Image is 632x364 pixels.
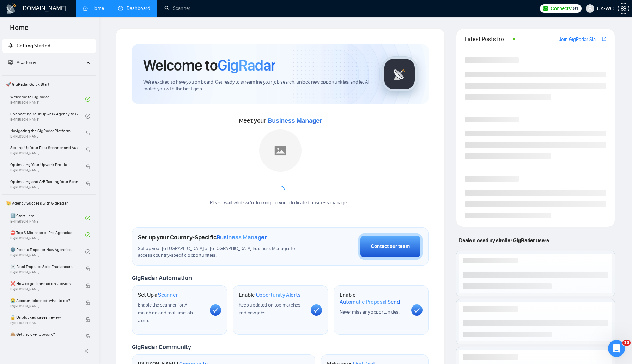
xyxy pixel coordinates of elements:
[3,196,95,210] span: 👑 Agency Success with GigRadar
[85,147,90,152] span: lock
[85,114,90,119] span: check-circle
[138,233,267,241] h1: Set up your Country-Specific
[602,36,606,42] span: export
[85,300,90,305] span: lock
[622,340,631,346] span: 10
[138,302,193,323] span: Enable the scanner for AI matching and real-time job alerts.
[132,274,192,282] span: GigRadar Automation
[239,291,301,298] h1: Enable
[10,263,78,270] span: ☠️ Fatal Traps for Solo Freelancers
[10,168,78,172] span: By [PERSON_NAME]
[340,291,406,305] h1: Enable
[382,56,417,92] img: gigradar-logo.png
[8,60,36,66] span: Academy
[4,23,34,37] span: Home
[10,314,78,321] span: 🔓 Unblocked cases: review
[10,144,78,151] span: Setting Up Your First Scanner and Auto-Bidder
[17,43,50,49] span: Getting Started
[10,134,78,139] span: By [PERSON_NAME]
[85,232,90,237] span: check-circle
[10,185,78,189] span: By [PERSON_NAME]
[10,321,78,325] span: By [PERSON_NAME]
[85,131,90,135] span: lock
[138,245,309,259] span: Set up your [GEOGRAPHIC_DATA] or [GEOGRAPHIC_DATA] Business Manager to access country-specific op...
[158,291,178,298] span: Scanner
[217,233,267,241] span: Business Manager
[17,60,36,66] span: Academy
[132,343,191,351] span: GigRadar Community
[218,56,275,75] span: GigRadar
[358,233,423,260] button: Contact our team
[10,270,78,274] span: By [PERSON_NAME]
[143,79,371,92] span: We're excited to have you on board. Get ready to streamline your job search, unlock new opportuni...
[608,340,625,357] iframe: Intercom live chat
[8,60,13,65] span: fund-projection-screen
[85,266,90,271] span: lock
[268,117,322,124] span: Business Manager
[340,298,400,305] span: Automatic Proposal Send
[371,243,410,250] div: Contact our team
[10,151,78,156] span: By [PERSON_NAME]
[10,178,78,185] span: Optimizing and A/B Testing Your Scanner for Better Results
[206,200,355,206] div: Please wait while we're looking for your dedicated business manager...
[276,186,285,194] span: loading
[10,338,78,342] span: By [PERSON_NAME]
[85,181,90,186] span: lock
[10,108,85,124] a: Connecting Your Upwork Agency to GigRadarBy[PERSON_NAME]
[3,77,95,91] span: 🚀 GigRadar Quick Start
[618,6,629,11] a: setting
[10,280,78,287] span: ❌ How to get banned on Upwork
[85,334,90,339] span: lock
[138,291,178,298] h1: Set Up a
[573,5,579,12] span: 81
[85,97,90,102] span: check-circle
[10,287,78,291] span: By [PERSON_NAME]
[10,244,85,260] a: 🌚 Rookie Traps for New AgenciesBy[PERSON_NAME]
[10,297,78,304] span: 😭 Account blocked: what to do?
[85,317,90,322] span: lock
[559,36,601,43] a: Join GigRadar Slack Community
[259,129,302,172] img: placeholder.png
[85,249,90,254] span: check-circle
[6,3,17,14] img: logo
[85,283,90,288] span: lock
[543,6,548,11] img: upwork-logo.png
[8,43,13,48] span: rocket
[239,117,322,125] span: Meet your
[143,56,275,75] h1: Welcome to
[164,5,190,11] a: searchScanner
[10,227,85,243] a: ⛔ Top 3 Mistakes of Pro AgenciesBy[PERSON_NAME]
[588,6,592,11] span: user
[10,304,78,308] span: By [PERSON_NAME]
[10,161,78,168] span: Optimizing Your Upwork Profile
[10,91,85,107] a: Welcome to GigRadarBy[PERSON_NAME]
[465,35,511,43] span: Latest Posts from the GigRadar Community
[118,5,150,11] a: dashboardDashboard
[256,291,301,298] span: Opportunity Alerts
[2,39,96,53] li: Getting Started
[239,302,300,316] span: Keep updated on top matches and new jobs.
[551,5,572,12] span: Connects:
[10,210,85,226] a: 1️⃣ Start HereBy[PERSON_NAME]
[84,347,91,354] span: double-left
[618,6,629,11] span: setting
[85,164,90,169] span: lock
[456,234,552,247] span: Deals closed by similar GigRadar users
[10,127,78,134] span: Navigating the GigRadar Platform
[85,216,90,220] span: check-circle
[618,3,629,14] button: setting
[83,5,104,11] a: homeHome
[602,36,606,42] a: export
[10,331,78,338] span: 🙈 Getting over Upwork?
[340,309,400,315] span: Never miss any opportunities.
